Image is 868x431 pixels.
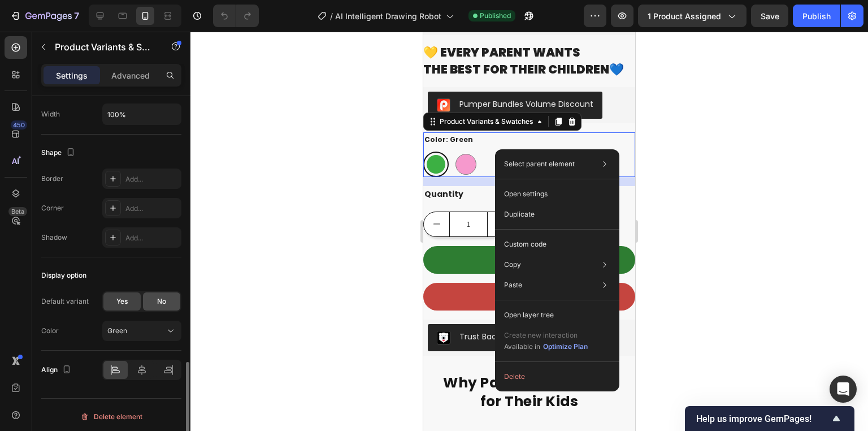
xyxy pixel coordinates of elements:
button: Save [751,5,788,27]
span: Save [761,11,779,21]
p: Product Variants & Swatches [55,40,151,54]
span: Published [480,11,511,21]
div: Shape [41,145,77,161]
button: 7 [5,5,84,27]
p: Open layer tree [504,310,554,320]
div: Default variant [41,296,89,307]
span: Available in [504,342,540,351]
button: Optimize Plan [542,341,588,352]
p: Custom code [504,239,546,249]
div: Add... [125,233,179,243]
div: Publish [802,10,831,22]
span: 1 product assigned [648,10,721,22]
button: Delete [500,367,615,387]
span: Help us improve GemPages! [696,413,830,424]
p: Open settings [504,189,548,199]
div: Undo/Redo [213,5,259,27]
p: Advanced [111,70,150,81]
div: Display option [41,270,86,281]
button: Delete element [41,408,181,426]
p: Create new interaction [504,330,588,341]
div: Width [41,109,60,119]
div: Delete element [80,410,142,424]
div: Add... [125,174,179,184]
div: Optimize Plan [543,342,588,352]
button: Show survey - Help us improve GemPages! [696,412,843,425]
span: / [330,10,333,22]
p: 7 [74,9,79,23]
div: Corner [41,203,64,213]
input: Auto [103,104,181,124]
p: Select parent element [504,159,575,169]
p: Copy [504,260,521,270]
div: Align [41,363,73,378]
div: Color [41,326,59,336]
button: Publish [793,5,840,27]
iframe: Design area [423,32,635,431]
div: Add... [125,204,179,214]
p: Duplicate [504,209,535,219]
span: Green [107,326,127,336]
span: AI Intelligent Drawing Robot [335,10,441,22]
button: 1 product assigned [638,5,747,27]
div: 450 [11,120,27,130]
p: Paste [504,280,522,290]
p: Settings [56,70,88,81]
div: Shadow [41,232,67,243]
span: Yes [116,296,128,307]
button: Green [102,321,181,341]
div: Open Intercom Messenger [830,376,857,403]
div: Beta [8,207,27,216]
span: No [157,296,166,307]
div: Border [41,174,63,184]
